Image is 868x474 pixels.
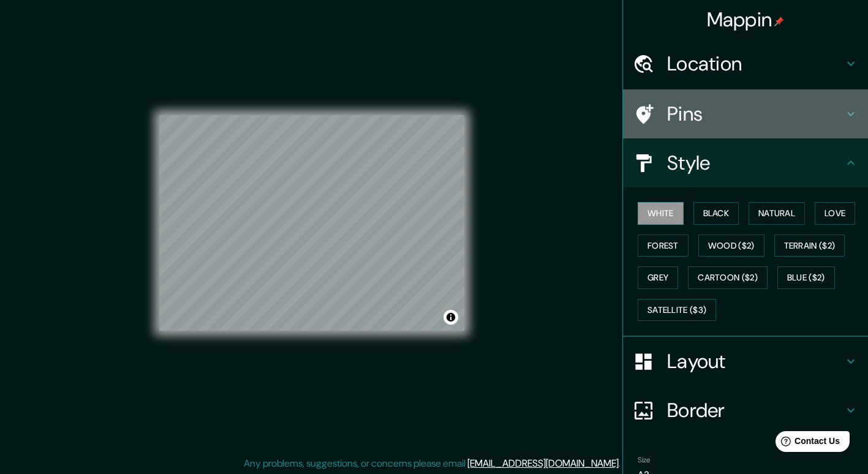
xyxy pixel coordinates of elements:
button: Wood ($2) [698,235,764,257]
h4: Mappin [707,7,785,32]
h4: Location [667,51,843,76]
canvas: Map [159,115,464,331]
div: Location [623,39,868,88]
label: Size [638,455,651,465]
button: Satellite ($3) [638,299,716,322]
iframe: Help widget launcher [759,426,855,461]
button: Toggle attribution [443,310,458,325]
h4: Pins [667,102,843,126]
button: Blue ($2) [777,266,835,289]
h4: Style [667,151,843,175]
h4: Border [667,398,843,423]
button: Love [815,202,855,225]
button: Forest [638,235,689,257]
button: Grey [638,266,678,289]
div: . [621,456,622,471]
div: Border [623,386,868,435]
div: Pins [623,89,868,138]
img: pin-icon.png [774,17,784,26]
div: Layout [623,337,868,386]
button: Black [693,202,739,225]
button: Natural [749,202,805,225]
div: Style [623,138,868,187]
a: [EMAIL_ADDRESS][DOMAIN_NAME] [467,457,619,470]
h4: Layout [667,349,843,374]
button: Cartoon ($2) [688,266,768,289]
p: Any problems, suggestions, or concerns please email . [244,456,621,471]
button: White [638,202,684,225]
button: Terrain ($2) [774,235,845,257]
